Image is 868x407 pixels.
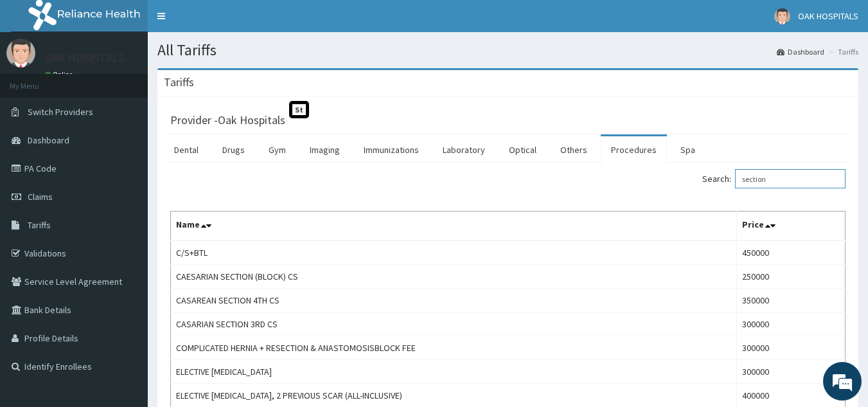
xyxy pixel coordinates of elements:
img: User Image [6,39,35,68]
a: Immunizations [353,136,429,163]
td: 450000 [736,240,845,265]
td: 300000 [736,336,845,360]
div: Minimize live chat window [211,6,242,37]
span: OAK HOSPITALS [798,10,858,22]
td: C/S+BTL [171,240,737,265]
p: OAK HOSPITALS [45,52,125,64]
label: Search: [702,169,846,188]
span: Dashboard [28,134,69,146]
td: 300000 [736,360,845,384]
img: User Image [774,8,790,24]
th: Price [736,212,845,241]
span: Tariffs [28,219,51,231]
a: Dashboard [777,46,824,57]
input: Search: [735,169,846,188]
td: ELECTIVE [MEDICAL_DATA] [171,360,737,384]
a: Laboratory [432,136,495,163]
td: 300000 [736,312,845,336]
div: Chat with us now [67,72,216,89]
td: COMPLICATED HERNIA + RESECTION & ANASTOMOSISBLOCK FEE [171,336,737,360]
td: 350000 [736,289,845,312]
h3: Tariffs [164,77,194,88]
textarea: Type your message and hit 'Enter' [6,271,245,316]
h1: All Tariffs [157,42,858,59]
span: We're online! [75,122,177,251]
td: 250000 [736,265,845,289]
a: Others [550,136,598,163]
th: Name [171,212,737,241]
a: Optical [499,136,547,163]
td: CASARIAN SECTION 3RD CS [171,312,737,336]
a: Dental [164,136,209,163]
img: d_794563401_company_1708531726252_794563401 [24,64,52,96]
span: Claims [28,191,53,203]
a: Drugs [212,136,255,163]
span: Switch Providers [28,106,93,118]
a: Spa [670,136,705,163]
h3: Provider - Oak Hospitals [170,114,285,126]
span: St [289,101,309,118]
td: CASAREAN SECTION 4TH CS [171,289,737,312]
a: Procedures [601,136,667,163]
a: Gym [258,136,296,163]
li: Tariffs [826,46,858,57]
td: CAESARIAN SECTION (BLOCK) CS [171,265,737,289]
a: Online [45,70,76,79]
a: Imaging [299,136,350,163]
